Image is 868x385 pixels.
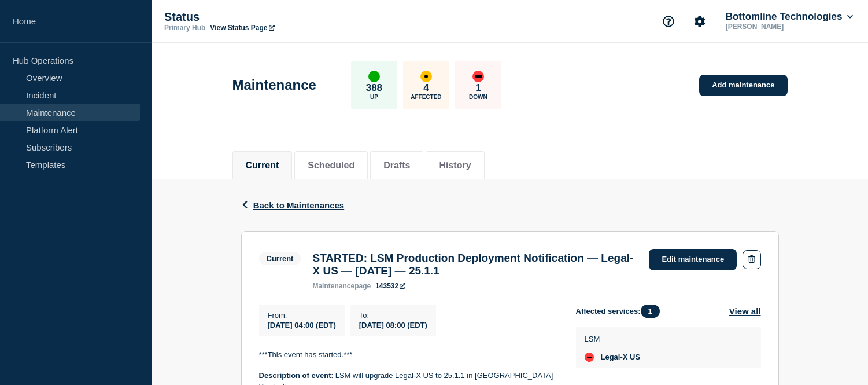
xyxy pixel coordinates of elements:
[601,353,641,362] span: Legal-X US
[312,252,637,277] h3: STARTED: LSM Production Deployment Notification — Legal-X US — [DATE] — 25.1.1
[366,82,382,94] p: 388
[641,305,660,318] span: 1
[359,321,427,329] span: [DATE] 08:00 (EDT)
[649,249,737,270] a: Edit maintenance
[475,82,481,94] p: 1
[370,94,378,100] p: Up
[268,321,336,329] span: [DATE] 04:00 (EDT)
[439,160,471,171] button: History
[585,353,594,362] div: down
[723,23,844,31] p: [PERSON_NAME]
[411,94,441,100] p: Affected
[241,200,345,210] button: Back to Maintenances
[723,11,855,23] button: Bottomline Technologies
[210,24,274,32] a: View Status Page
[729,305,761,318] button: View all
[232,77,316,93] h1: Maintenance
[472,71,484,82] div: down
[368,71,380,82] div: up
[164,10,396,24] p: Status
[420,71,432,82] div: affected
[585,335,641,343] p: LSM
[383,160,410,171] button: Drafts
[699,75,787,96] a: Add maintenance
[164,24,205,32] p: Primary Hub
[253,200,345,210] span: Back to Maintenances
[375,282,405,290] a: 143532
[656,9,681,34] button: Support
[359,311,427,320] p: To :
[576,305,666,318] span: Affected services:
[259,252,301,265] span: Current
[312,282,354,290] span: maintenance
[469,94,487,100] p: Down
[308,160,354,171] button: Scheduled
[312,282,371,290] p: page
[688,9,712,34] button: Account settings
[268,311,336,320] p: From :
[246,160,279,171] button: Current
[259,371,331,380] strong: Description of event
[423,82,429,94] p: 4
